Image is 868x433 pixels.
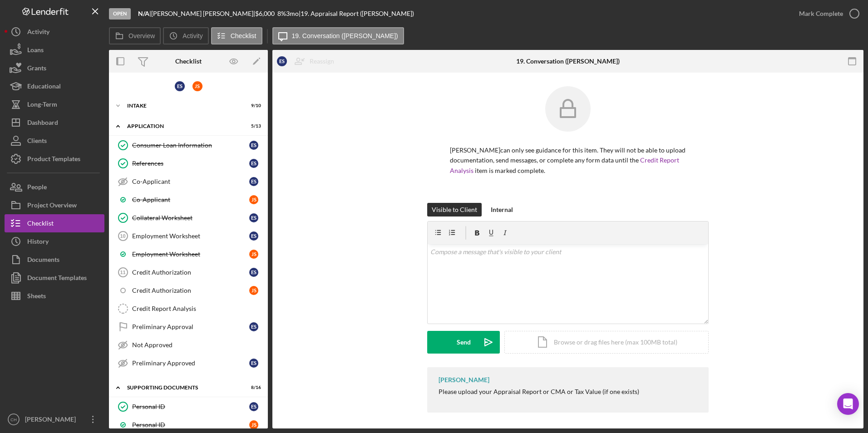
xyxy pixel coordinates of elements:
div: Preliminary Approval [132,323,249,330]
div: E S [249,141,258,150]
div: E S [249,231,258,241]
div: [PERSON_NAME] [PERSON_NAME] | [151,10,255,17]
button: Internal [486,203,518,216]
div: Project Overview [27,196,77,216]
button: Send [427,331,500,354]
div: Personal ID [132,403,249,410]
div: Sheets [27,287,46,307]
div: | 19. Appraisal Report ([PERSON_NAME]) [299,10,414,17]
a: Credit Report Analysis [113,300,263,318]
div: Credit Report Analysis [132,305,263,312]
div: Grants [27,59,46,79]
a: People [5,178,104,196]
div: 5 / 13 [245,123,261,129]
div: Document Templates [27,269,87,289]
div: Intake [127,103,238,108]
div: Personal ID [132,421,249,428]
div: Visible to Client [432,203,477,216]
b: N/A [138,10,149,17]
button: Checklist [5,214,104,232]
button: 19. Conversation ([PERSON_NAME]) [272,27,404,44]
div: Internal [491,203,513,216]
button: Mark Complete [790,5,863,23]
a: Preliminary ApprovedES [113,354,263,372]
div: J S [192,81,202,91]
div: [PERSON_NAME] [23,410,82,431]
button: Product Templates [5,150,104,168]
a: Activity [5,23,104,41]
div: Checklist [27,214,54,235]
div: Preliminary Approved [132,359,249,367]
div: Credit Authorization [132,287,249,294]
div: J S [249,286,258,295]
div: E S [249,268,258,277]
button: Documents [5,251,104,269]
button: Sheets [5,287,104,305]
button: History [5,232,104,251]
a: Co-ApplicantES [113,172,263,191]
button: Checklist [211,27,262,44]
div: Mark Complete [799,5,843,23]
a: Document Templates [5,269,104,287]
div: Long-Term [27,95,57,116]
text: CH [10,417,17,422]
button: Clients [5,132,104,150]
a: Educational [5,77,104,95]
label: 19. Conversation ([PERSON_NAME]) [292,32,398,39]
div: References [132,160,249,167]
div: Activity [27,23,49,43]
div: Loans [27,41,44,61]
div: Educational [27,77,61,98]
a: Employment WorksheetJS [113,245,263,263]
div: Supporting Documents [127,385,238,390]
div: E S [249,322,258,331]
button: Dashboard [5,113,104,132]
div: J S [249,420,258,429]
a: Collateral WorksheetES [113,209,263,227]
div: Collateral Worksheet [132,214,249,221]
div: 9 / 10 [245,103,261,108]
a: Personal IDES [113,398,263,416]
a: Consumer Loan InformationES [113,136,263,154]
div: History [27,232,49,253]
button: Project Overview [5,196,104,214]
div: Dashboard [27,113,58,134]
div: Send [457,331,471,354]
button: ESReassign [272,52,343,70]
div: | [138,10,151,17]
div: Please upload your Appraisal Report or CMA or Tax Value (if one exists) [439,388,639,395]
div: Co-Applicant [132,178,249,185]
div: Application [127,123,238,129]
label: Overview [128,32,155,39]
div: E S [249,213,258,222]
div: [PERSON_NAME] [439,376,489,384]
div: Consumer Loan Information [132,142,249,149]
div: Co-Applicant [132,196,249,203]
div: E S [249,359,258,368]
span: $6,000 [255,10,275,17]
div: E S [249,177,258,186]
div: Documents [27,251,59,271]
div: Clients [27,132,47,152]
label: Checklist [231,32,256,39]
a: Not Approved [113,336,263,354]
button: Loans [5,41,104,59]
a: Preliminary ApprovalES [113,318,263,336]
div: Employment Worksheet [132,251,249,258]
div: 8 % [277,10,286,17]
div: Open [109,8,131,20]
div: Credit Authorization [132,269,249,276]
button: Overview [109,27,161,44]
div: Open Intercom Messenger [837,393,859,415]
div: J S [249,250,258,259]
a: Co-ApplicantJS [113,191,263,209]
a: Long-Term [5,95,104,113]
a: 10Employment WorksheetES [113,227,263,245]
div: Reassign [310,52,334,70]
